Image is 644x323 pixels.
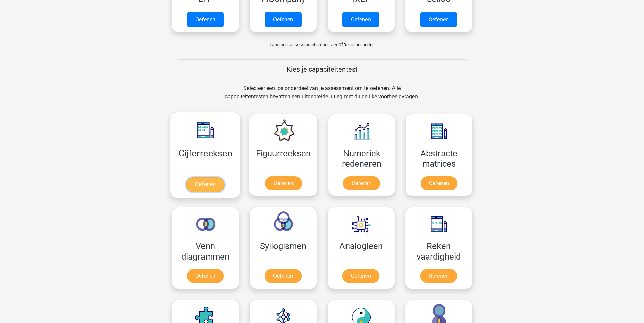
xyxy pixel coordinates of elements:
a: Oefenen [187,269,224,283]
a: Oefenen [343,176,380,190]
a: Oefenen [342,12,379,27]
a: Oefenen [421,176,457,190]
a: Oefenen [265,12,302,27]
a: Bekijk per bedrijf [343,42,375,47]
a: Oefenen [187,12,224,27]
div: Selecteer een los onderdeel van je assessment om te oefenen. Alle capaciteitentesten bevatten een... [218,84,426,109]
a: Oefenen [420,12,457,27]
h5: Kies je capaciteitentest [178,65,467,73]
a: Oefenen [265,269,302,283]
a: Oefenen [265,176,302,190]
a: Oefenen [186,177,224,192]
span: Laat meer assessmentbureaus zien [270,42,338,47]
div: of [167,35,478,49]
a: Oefenen [420,269,457,283]
a: Oefenen [342,269,379,283]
